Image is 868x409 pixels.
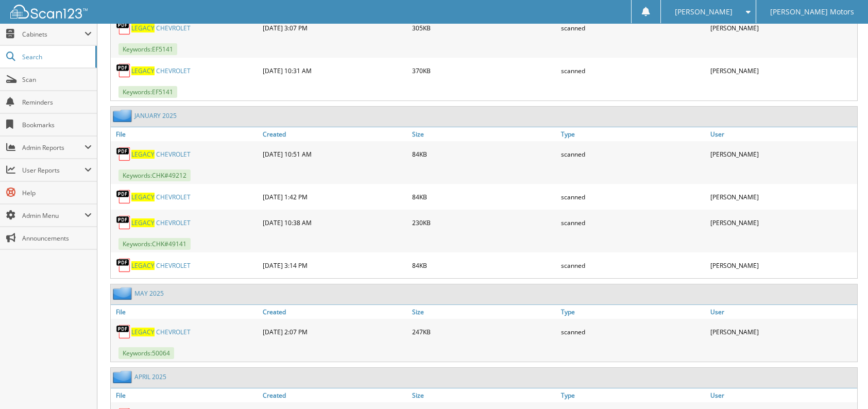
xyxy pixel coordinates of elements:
a: Created [260,305,410,319]
a: File [111,127,260,141]
div: [DATE] 2:07 PM [260,321,410,342]
img: PDF.png [116,215,131,230]
div: [DATE] 10:31 AM [260,60,410,81]
a: User [708,305,857,319]
div: 84KB [410,186,559,207]
span: L E G A C Y [131,66,155,75]
img: PDF.png [116,324,131,339]
div: [PERSON_NAME] [708,321,857,342]
div: [PERSON_NAME] [708,186,857,207]
div: 247KB [410,321,559,342]
a: Created [260,127,410,141]
a: Type [558,305,708,319]
img: PDF.png [116,20,131,36]
a: Type [558,127,708,141]
img: folder2.png [113,370,134,383]
span: Keywords: E F 5 1 4 1 [118,86,177,98]
img: PDF.png [116,146,131,162]
span: Keywords: 5 0 0 6 4 [118,347,174,359]
img: PDF.png [116,258,131,273]
img: folder2.png [113,109,134,122]
span: L E G A C Y [131,218,155,227]
span: Admin Reports [22,143,84,152]
a: User [708,127,857,141]
span: L E G A C Y [131,261,155,270]
a: LEGACY CHEVROLET [131,218,191,227]
a: LEGACY CHEVROLET [131,24,191,32]
div: scanned [558,144,708,164]
a: JANUARY 2025 [134,111,177,120]
div: 230KB [410,212,559,233]
div: 305KB [410,18,559,38]
div: [PERSON_NAME] [708,60,857,81]
div: scanned [558,212,708,233]
a: Type [558,388,708,402]
div: [DATE] 10:51 AM [260,144,410,164]
a: LEGACY CHEVROLET [131,328,191,336]
div: [PERSON_NAME] [708,212,857,233]
div: [PERSON_NAME] [708,144,857,164]
div: 84KB [410,144,559,164]
a: Created [260,388,410,402]
div: scanned [558,255,708,276]
span: Keywords: C H K # 4 9 2 1 2 [118,169,191,181]
a: LEGACY CHEVROLET [131,193,191,201]
span: [PERSON_NAME] [674,9,732,15]
div: scanned [558,18,708,38]
a: Size [410,127,559,141]
span: Search [22,53,90,61]
div: scanned [558,186,708,207]
span: Announcements [22,234,92,243]
span: Scan [22,75,92,84]
img: scan123-logo-white.svg [10,5,88,19]
div: scanned [558,60,708,81]
span: Cabinets [22,30,84,39]
a: Size [410,305,559,319]
a: File [111,305,260,319]
div: 370KB [410,60,559,81]
span: L E G A C Y [131,24,155,32]
div: [DATE] 3:14 PM [260,255,410,276]
a: LEGACY CHEVROLET [131,261,191,270]
span: User Reports [22,166,84,175]
a: APRIL 2025 [134,372,166,381]
div: [PERSON_NAME] [708,18,857,38]
span: Keywords: C H K # 4 9 1 4 1 [118,238,191,250]
a: LEGACY CHEVROLET [131,150,191,159]
span: L E G A C Y [131,328,155,336]
a: File [111,388,260,402]
div: 84KB [410,255,559,276]
span: Admin Menu [22,211,84,220]
img: PDF.png [116,189,131,204]
a: LEGACY CHEVROLET [131,66,191,75]
span: L E G A C Y [131,193,155,201]
img: PDF.png [116,63,131,78]
span: Reminders [22,98,92,107]
iframe: Chat Widget [816,360,868,409]
span: Bookmarks [22,121,92,129]
div: [DATE] 3:07 PM [260,18,410,38]
a: User [708,388,857,402]
span: L E G A C Y [131,150,155,159]
a: MAY 2025 [134,289,164,298]
a: Size [410,388,559,402]
div: [PERSON_NAME] [708,255,857,276]
span: Keywords: E F 5 1 4 1 [118,43,177,55]
div: [DATE] 1:42 PM [260,186,410,207]
span: Help [22,189,92,197]
img: folder2.png [113,287,134,300]
span: [PERSON_NAME] Motors [770,9,854,15]
div: scanned [558,321,708,342]
div: [DATE] 10:38 AM [260,212,410,233]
